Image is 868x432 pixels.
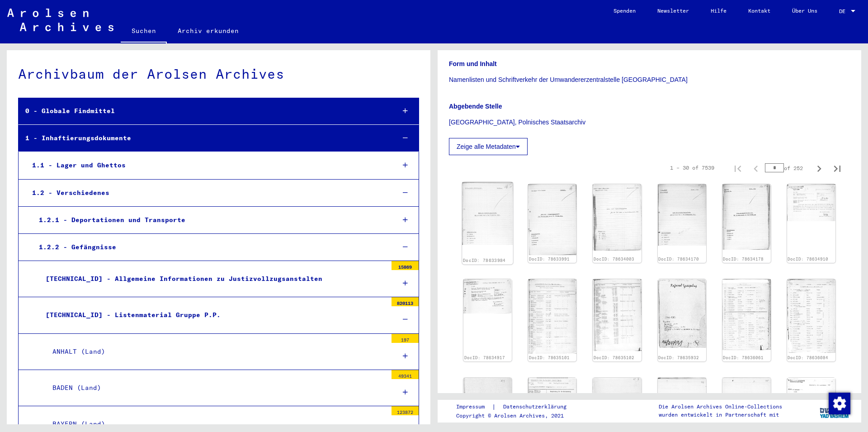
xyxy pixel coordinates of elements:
[810,159,828,177] button: Next page
[449,75,850,85] p: Namenlisten und Schriftverkehr der Umwandererzentralstelle [GEOGRAPHIC_DATA]
[392,334,419,343] div: 197
[392,261,419,270] div: 15869
[658,184,706,245] img: 001.jpg
[659,403,782,411] p: Die Arolsen Archives Online-Collections
[121,20,167,43] a: Suchen
[449,118,850,127] p: [GEOGRAPHIC_DATA], Polnisches Staatsarchiv
[528,184,576,255] img: 001.jpg
[463,378,512,412] img: 001.jpg
[828,159,846,177] button: Last page
[46,379,387,397] div: BADEN (Land)
[593,378,641,403] img: 001.jpg
[593,279,641,351] img: 001.jpg
[839,8,849,14] span: DE
[456,402,577,412] div: |
[722,184,771,250] img: 001.jpg
[463,258,506,263] a: DocID: 78633984
[529,355,570,360] a: DocID: 78635101
[723,256,764,261] a: DocID: 78634178
[7,9,113,31] img: Arolsen_neg.svg
[829,393,850,414] img: Zustimmung ändern
[529,256,570,261] a: DocID: 78633991
[818,399,852,422] img: yv_logo.png
[670,164,714,172] div: 1 – 30 of 7539
[25,184,388,202] div: 1.2 - Verschiedenes
[449,60,497,67] b: Form und Inhalt
[722,279,771,350] img: 001.jpg
[32,238,388,256] div: 1.2.2 - Gefängnisse
[594,355,634,360] a: DocID: 78635102
[392,370,419,379] div: 49341
[787,279,835,353] img: 001.jpg
[32,211,388,229] div: 1.2.1 - Deportationen und Transporte
[528,279,576,354] img: 001.jpg
[25,157,388,174] div: 1.1 - Lager und Ghettos
[462,182,513,245] img: 001.jpg
[594,256,634,261] a: DocID: 78634003
[765,164,810,172] div: of 252
[392,406,419,415] div: 123872
[167,20,250,42] a: Archiv erkunden
[528,378,576,402] img: 001.jpg
[456,412,577,420] p: Copyright © Arolsen Archives, 2021
[19,129,388,147] div: 1 - Inhaftierungsdokumente
[456,402,492,412] a: Impressum
[787,184,835,221] img: 001.jpg
[788,256,828,261] a: DocID: 78634910
[46,343,387,361] div: ANHALT (Land)
[658,256,699,261] a: DocID: 78634170
[19,102,388,120] div: 0 - Globale Findmittel
[788,355,828,360] a: DocID: 78636084
[593,184,641,251] img: 001.jpg
[747,159,765,177] button: Previous page
[449,103,502,110] b: Abgebende Stelle
[18,64,419,84] div: Archivbaum der Arolsen Archives
[729,159,747,177] button: First page
[39,306,387,324] div: [TECHNICAL_ID] - Listenmaterial Gruppe P.P.
[659,411,782,419] p: wurden entwickelt in Partnerschaft mit
[658,355,699,360] a: DocID: 78635932
[658,279,706,348] img: 001.jpg
[39,270,387,288] div: [TECHNICAL_ID] - Allgemeine Informationen zu Justizvollzugsanstalten
[463,279,512,313] img: 001.jpg
[723,355,764,360] a: DocID: 78636061
[449,138,528,155] button: Zeige alle Metadaten
[392,297,419,306] div: 820113
[464,355,505,360] a: DocID: 78634917
[496,402,577,412] a: Datenschutzerklärung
